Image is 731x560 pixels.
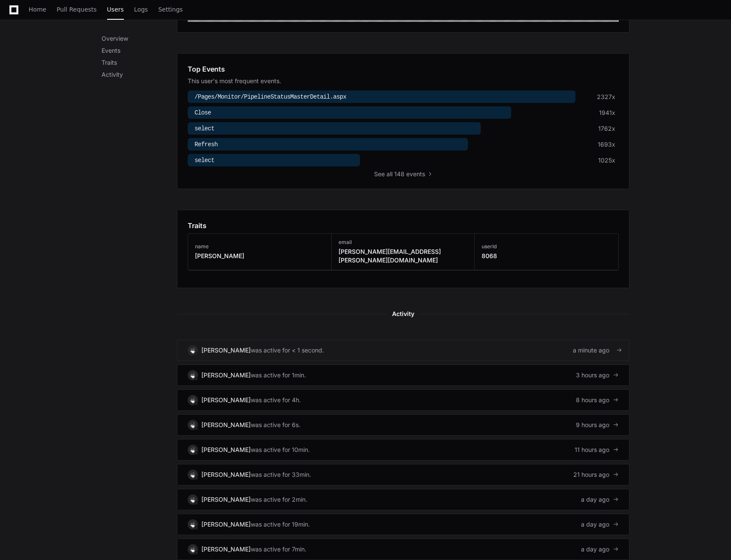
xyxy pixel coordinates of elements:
[188,64,225,74] h1: Top Events
[581,495,619,504] div: a day ago
[201,346,251,355] div: [PERSON_NAME]
[581,520,619,529] div: a day ago
[177,340,629,361] a: [PERSON_NAME]was active for < 1 second.a minute ago
[339,247,468,265] h3: [PERSON_NAME][EMAIL_ADDRESS][PERSON_NAME][DOMAIN_NAME]
[189,396,197,404] img: 4.svg
[195,252,244,260] h3: [PERSON_NAME]
[102,34,177,43] p: Overview
[158,7,183,12] span: Settings
[134,7,148,12] span: Logs
[177,389,629,411] a: [PERSON_NAME]was active for 4h.8 hours ago
[576,421,619,429] div: 9 hours ago
[177,464,629,485] a: [PERSON_NAME]was active for 33min.21 hours ago
[188,220,207,231] h1: Traits
[598,140,615,149] div: 1693x
[482,252,497,260] h3: 8068
[177,539,629,560] a: [PERSON_NAME]was active for 7min.a day ago
[189,371,197,379] img: 4.svg
[597,93,615,101] div: 2327x
[201,446,251,454] div: [PERSON_NAME]
[189,421,197,429] img: 4.svg
[188,220,619,231] app-pz-page-link-header: Traits
[189,470,197,479] img: 4.svg
[107,7,124,12] span: Users
[201,545,251,554] div: [PERSON_NAME]
[195,157,214,164] span: select
[576,396,619,404] div: 8 hours ago
[102,58,177,67] p: Traits
[482,243,497,250] h3: userId
[575,446,619,454] div: 11 hours ago
[201,520,251,529] div: [PERSON_NAME]
[195,109,211,116] span: Close
[189,520,197,528] img: 4.svg
[573,470,619,479] div: 21 hours ago
[339,239,468,246] h3: email
[251,495,307,504] div: was active for 2min.
[251,446,310,454] div: was active for 10min.
[201,396,251,404] div: [PERSON_NAME]
[598,156,615,165] div: 1025x
[251,545,306,554] div: was active for 7min.
[102,70,177,79] p: Activity
[195,141,218,148] span: Refresh
[573,346,619,355] div: a minute ago
[189,446,197,454] img: 4.svg
[201,495,251,504] div: [PERSON_NAME]
[189,495,197,503] img: 4.svg
[598,124,615,133] div: 1762x
[201,371,251,379] div: [PERSON_NAME]
[251,396,301,404] div: was active for 4h.
[201,421,251,429] div: [PERSON_NAME]
[386,170,425,178] span: all 148 events
[576,371,619,379] div: 3 hours ago
[189,346,197,354] img: 4.svg
[251,421,300,429] div: was active for 6s.
[189,545,197,553] img: 4.svg
[102,46,177,55] p: Events
[188,77,619,85] div: This user's most frequent events.
[195,243,244,250] h3: name
[599,108,615,117] div: 1941x
[251,470,311,479] div: was active for 33min.
[177,439,629,461] a: [PERSON_NAME]was active for 10min.11 hours ago
[29,7,46,12] span: Home
[251,371,306,379] div: was active for 1min.
[177,364,629,386] a: [PERSON_NAME]was active for 1min.3 hours ago
[177,414,629,436] a: [PERSON_NAME]was active for 6s.9 hours ago
[251,520,310,529] div: was active for 19min.
[251,346,324,355] div: was active for < 1 second.
[195,93,346,100] span: /Pages/Monitor/PipelineStatusMasterDetail.aspx
[195,125,214,132] span: select
[201,470,251,479] div: [PERSON_NAME]
[374,170,433,178] button: Seeall 148 events
[581,545,619,554] div: a day ago
[57,7,96,12] span: Pull Requests
[177,489,629,510] a: [PERSON_NAME]was active for 2min.a day ago
[177,514,629,535] a: [PERSON_NAME]was active for 19min.a day ago
[387,309,419,319] span: Activity
[374,170,385,178] span: See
